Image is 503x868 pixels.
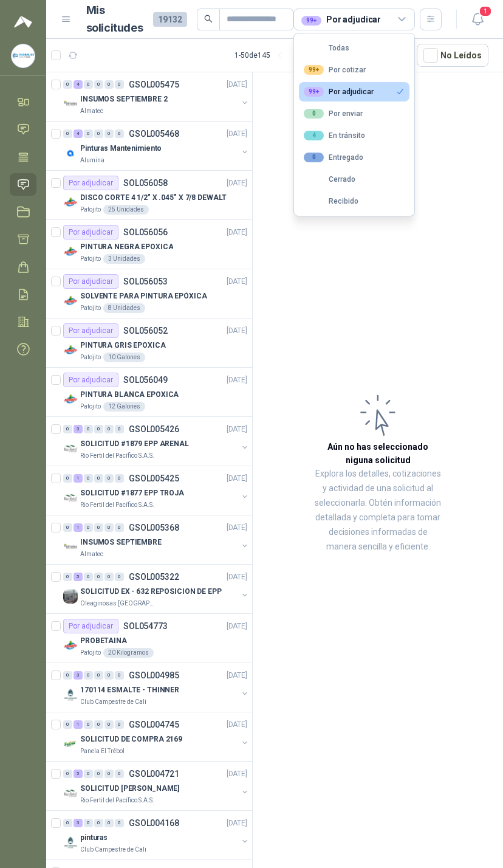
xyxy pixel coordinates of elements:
button: 0Por enviar [299,104,409,123]
div: Recibido [304,197,358,205]
p: SOL056052 [123,326,168,335]
p: Almatec [80,549,103,559]
p: Patojito [80,254,101,264]
div: 0 [84,80,93,89]
div: 0 [63,80,72,89]
p: [DATE] [227,374,247,386]
button: No Leídos [417,44,488,67]
div: 4 [304,131,324,140]
img: Logo peakr [14,15,32,29]
p: Explora los detalles, cotizaciones y actividad de una solicitud al seleccionarla. Obtén informaci... [313,467,442,554]
img: Company Logo [63,835,78,850]
p: Patojito [80,205,101,215]
div: 1 [74,720,83,729]
div: 0 [104,474,114,483]
p: Patojito [80,303,101,313]
img: Company Logo [63,244,78,259]
div: 0 [63,770,72,778]
div: 99+ [301,16,321,26]
p: SOL054773 [123,622,168,630]
div: 0 [84,671,93,680]
p: DISCO CORTE 4 1/2" X .045" X 7/8 DEWALT [80,192,227,204]
h3: Aún no has seleccionado niguna solicitud [313,440,442,467]
div: 0 [94,819,103,827]
div: 20 Kilogramos [103,648,154,658]
div: 0 [104,129,114,138]
span: 19132 [153,12,187,27]
img: Company Logo [63,294,78,308]
p: [DATE] [227,670,247,681]
a: Por adjudicarSOL054773[DATE] Company LogoPROBETAINAPatojito20 Kilogramos [46,614,252,663]
div: 5 [74,770,83,778]
span: 1 [479,5,492,17]
img: Company Logo [63,737,78,751]
div: Cerrado [304,175,355,184]
p: GSOL005322 [129,573,179,581]
div: 0 [84,523,93,532]
p: [DATE] [227,818,247,829]
div: 0 [304,109,324,119]
div: 0 [84,129,93,138]
div: 0 [84,720,93,729]
div: 0 [115,819,124,827]
p: GSOL005468 [129,129,179,138]
div: 0 [63,819,72,827]
img: Company Logo [63,343,78,357]
div: 0 [94,671,103,680]
div: 0 [115,671,124,680]
div: 0 [84,573,93,581]
img: Company Logo [12,44,35,67]
p: GSOL004985 [129,671,179,680]
p: SOL056053 [123,277,168,286]
p: GSOL004745 [129,720,179,729]
img: Company Logo [63,491,78,505]
div: 0 [63,671,72,680]
p: Rio Fertil del Pacífico S.A.S. [80,796,154,805]
p: PINTURA NEGRA EPOXICA [80,241,173,253]
div: Por adjudicar [301,13,381,26]
div: 0 [104,573,114,581]
div: 3 [74,819,83,827]
div: 0 [84,770,93,778]
a: 0 4 0 0 0 0 GSOL005468[DATE] Company LogoPinturas MantenimientoAlumina [63,126,250,165]
a: Por adjudicarSOL056052[DATE] Company LogoPINTURA GRIS EPOXICAPatojito10 Galones [46,319,252,368]
div: 0 [115,80,124,89]
div: Por adjudicar [63,274,118,289]
img: Company Logo [63,638,78,653]
a: 0 3 0 0 0 0 GSOL005426[DATE] Company LogoSOLICITUD #1879 EPP ARENALRio Fertil del Pacífico S.A.S. [63,422,250,461]
h1: Mis solicitudes [86,2,143,37]
div: 1 [74,474,83,483]
div: 0 [104,425,114,433]
div: Entregado [304,153,363,162]
button: Todas [299,38,409,58]
p: [DATE] [227,719,247,731]
div: Por adjudicar [63,373,118,387]
a: 0 1 0 0 0 0 GSOL005368[DATE] Company LogoINSUMOS SEPTIEMBREAlmatec [63,520,250,559]
div: 0 [115,770,124,778]
p: Rio Fertil del Pacífico S.A.S. [80,500,154,510]
a: 0 4 0 0 0 0 GSOL005475[DATE] Company LogoINSUMOS SEPTIEMBRE 2Almatec [63,77,250,116]
div: 0 [115,523,124,532]
img: Company Logo [63,786,78,801]
div: Por adjudicar [63,176,118,190]
p: [DATE] [227,128,247,140]
div: 0 [63,720,72,729]
a: 0 1 0 0 0 0 GSOL005425[DATE] Company LogoSOLICITUD #1877 EPP TROJARio Fertil del Pacífico S.A.S. [63,471,250,510]
div: 0 [115,474,124,483]
p: Club Campestre de Cali [80,845,146,855]
div: 0 [304,153,324,162]
p: Patojito [80,402,101,412]
div: 0 [104,523,114,532]
img: Company Logo [63,195,78,210]
p: SOLICITUD [PERSON_NAME] [80,783,179,794]
img: Company Logo [63,540,78,554]
div: 0 [115,720,124,729]
button: 0Entregado [299,148,409,167]
div: 10 Galones [103,353,145,362]
div: 99+ [304,65,324,75]
div: 0 [94,425,103,433]
p: GSOL005425 [129,474,179,483]
p: [DATE] [227,227,247,238]
div: En tránsito [304,131,365,140]
div: 0 [84,474,93,483]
